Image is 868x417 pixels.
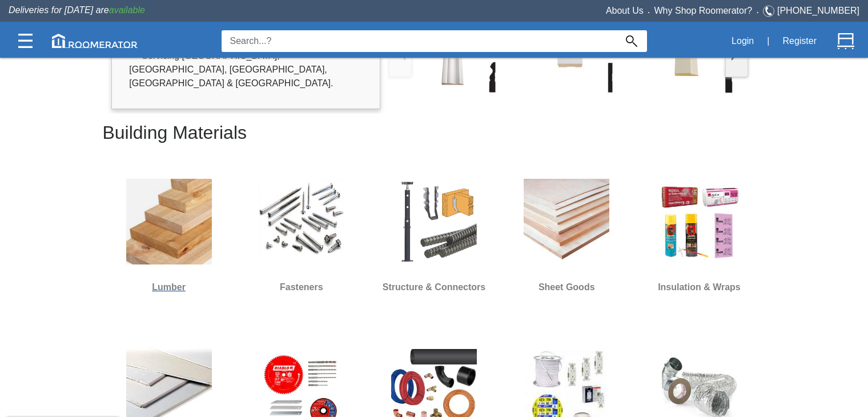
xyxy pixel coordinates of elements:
[18,34,33,48] img: Categories.svg
[725,29,760,53] button: Login
[837,33,854,50] img: Cart.svg
[126,170,212,302] a: Lumber
[259,280,344,295] h6: Fasteners
[656,170,742,302] a: Insulation & Wraps
[644,10,654,15] span: •
[524,179,609,264] img: Sheet_Good.jpg
[626,35,637,47] img: Search_Icon.svg
[383,280,485,295] h6: Structure & Connectors
[776,29,823,53] button: Register
[656,280,742,295] h6: Insulation & Wraps
[777,6,859,15] a: [PHONE_NUMBER]
[654,6,753,15] a: Why Shop Roomerator?
[383,170,485,302] a: Structure & Connectors
[656,179,742,264] img: Insulation.jpg
[760,29,776,54] div: |
[606,6,644,15] a: About Us
[126,280,212,295] h6: Lumber
[752,10,763,15] span: •
[126,179,212,264] img: Lumber.jpg
[763,4,777,18] img: Telephone.svg
[129,45,363,95] li: Servicing [GEOGRAPHIC_DATA], [GEOGRAPHIC_DATA], [GEOGRAPHIC_DATA], [GEOGRAPHIC_DATA] & [GEOGRAPHI...
[259,170,344,302] a: Fasteners
[524,170,609,302] a: Sheet Goods
[259,179,344,264] img: Screw.jpg
[524,280,609,295] h6: Sheet Goods
[222,30,616,52] input: Search...?
[9,5,145,15] span: Deliveries for [DATE] are
[391,179,477,264] img: S&H.jpg
[109,5,145,15] span: available
[102,114,765,152] h2: Building Materials
[52,34,138,48] img: roomerator-logo.svg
